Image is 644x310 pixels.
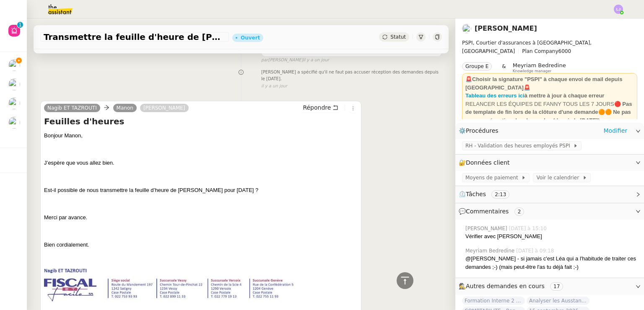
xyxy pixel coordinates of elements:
nz-tag: Groupe E [462,62,492,71]
img: users%2FWH1OB8fxGAgLOjAz1TtlPPgOcGL2%2Favatar%2F32e28291-4026-4208-b892-04f74488d877 [8,117,20,129]
span: RH - Validation des heures employés PSPI [465,142,573,150]
span: Transmettre la feuille d'heure de [PERSON_NAME] [44,33,226,41]
div: 💬Commentaires 2 [455,203,644,220]
span: Voir le calendrier [536,173,582,182]
img: image001.jpg [44,268,298,304]
p: Est-il possible de nous transmettre la feuille d’heure de [PERSON_NAME] pour [DATE] ? [44,186,358,194]
span: par [261,57,268,64]
span: 💬 [459,208,527,215]
div: RELANCER LES ÉQUIPES DE FANNY TOUS LES 7 JOURS [465,100,634,125]
span: Moyens de paiement [465,173,521,182]
strong: 🔴 Pas de template de fin lors de la clôture d'une demande🟠🟠 Ne pas accuser réception des demandes... [465,101,632,123]
span: ⚙️ [459,126,502,136]
span: 🕵️ [459,283,566,289]
a: Modifier [603,126,627,136]
span: Meyriam Bedredine [465,247,516,255]
span: Meyriam Bedredine [513,62,566,68]
p: Merci par avance. [44,213,358,222]
span: 🔐 [459,158,513,168]
span: Knowledge manager [513,69,552,74]
small: [PERSON_NAME] [261,57,329,64]
span: Procédures [466,127,499,134]
p: J’espère que vous allez bien. [44,159,358,167]
nz-tag: 17 [550,282,563,291]
span: Autres demandes en cours [466,283,545,289]
a: Tableau des erreurs ici [465,92,525,99]
span: [PERSON_NAME] a spécifié qu'il ne faut pas accuser réception des demandes depuis le [DATE]. [261,69,442,83]
div: @[PERSON_NAME] - si jamais c'est Léa qui a l'habitude de traiter ces demandes ;-) (mais peut-être... [465,255,637,271]
a: Nagib ET TAZROUTI [44,104,100,112]
span: Commentaires [466,208,509,215]
span: Données client [466,159,510,166]
span: [DATE] à 09:18 [516,247,556,255]
strong: 🚨Choisir la signature "PSPI" à chaque envoi de mail depuis [GEOGRAPHIC_DATA]🚨 [465,76,622,91]
span: & [502,62,506,73]
span: Formation Interne 2 - [PERSON_NAME] [462,297,525,305]
a: [PERSON_NAME] [475,24,537,32]
img: users%2FWH1OB8fxGAgLOjAz1TtlPPgOcGL2%2Favatar%2F32e28291-4026-4208-b892-04f74488d877 [8,97,20,109]
span: Statut [390,34,406,40]
b: Privé [267,47,280,52]
a: Manon [113,104,137,112]
span: ⏲️ [459,191,517,197]
p: 1 [18,22,22,29]
nz-badge-sup: 1 [17,22,23,28]
img: users%2Fa6PbEmLwvGXylUqKytRPpDpAx153%2Favatar%2Ffanny.png [462,24,471,33]
div: 🔐Données client [455,155,644,171]
button: Répondre [300,103,341,112]
span: [DATE] à 15:10 [509,225,548,232]
nz-tag: 2:13 [491,190,509,199]
span: Tâches [466,191,486,197]
strong: à mettre à jour à chaque erreur [525,92,605,99]
nz-tag: 2 [514,208,525,216]
span: Répondre [303,103,331,112]
span: il y a un jour [303,57,329,64]
div: 🕵️Autres demandes en cours 17 [455,278,644,294]
img: users%2Fa6PbEmLwvGXylUqKytRPpDpAx153%2Favatar%2Ffanny.png [8,59,20,71]
img: users%2FERVxZKLGxhVfG9TsREY0WEa9ok42%2Favatar%2Fportrait-563450-crop.jpg [8,79,20,90]
span: Plan Company [522,48,558,54]
div: ⚙️Procédures Modifier [455,123,644,139]
div: ⏲️Tâches 2:13 [455,186,644,202]
h4: Feuilles d'heures [44,116,358,127]
span: il y a un jour [261,83,287,90]
span: [PERSON_NAME] [465,225,509,232]
app-user-label: Knowledge manager [513,62,566,73]
span: PSPI, Courtier d'assurances à [GEOGRAPHIC_DATA], [GEOGRAPHIC_DATA] [462,40,592,54]
div: Vérifier avec [PERSON_NAME] [465,232,637,241]
p: Bonjour Manon, [44,131,358,140]
span: Bien cordialement. [44,242,89,248]
div: Ouvert [241,35,260,40]
a: [PERSON_NAME] [140,104,189,112]
span: 6000 [558,48,571,54]
span: Analyser les Ausstandsmeldungen [527,297,589,305]
img: svg [614,5,623,14]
